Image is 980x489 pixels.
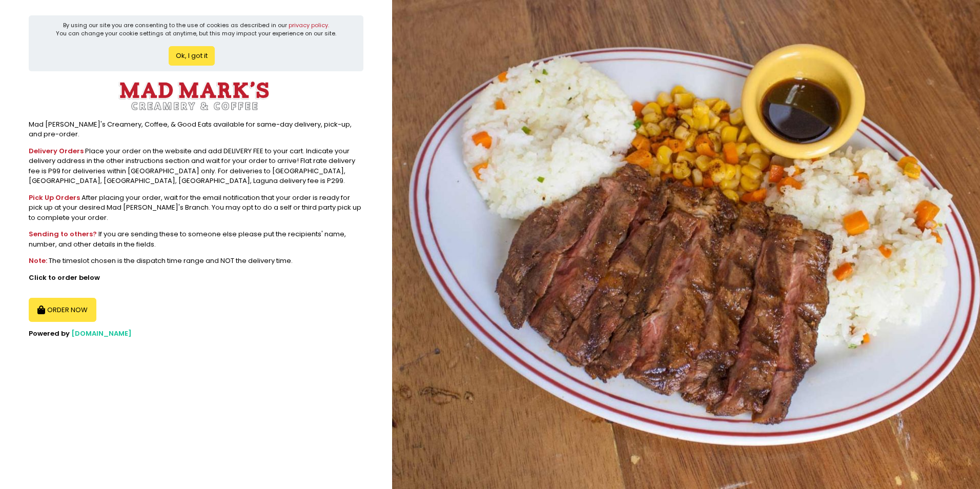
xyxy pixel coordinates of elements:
[29,229,363,249] div: If you are sending these to someone else please put the recipients' name, number, and other detai...
[29,298,96,322] button: ORDER NOW
[29,329,363,339] div: Powered by
[29,119,363,139] div: Mad [PERSON_NAME]'s Creamery, Coffee, & Good Eats available for same-day delivery, pick-up, and p...
[29,273,363,283] div: Click to order below
[117,78,271,113] img: MadMark's Creamery & Good Eats
[289,21,329,29] a: privacy policy.
[29,229,97,239] b: Sending to others?
[29,193,363,223] div: After placing your order, wait for the email notification that your order is ready for pick up at...
[56,21,336,38] div: By using our site you are consenting to the use of cookies as described in our You can change you...
[29,146,363,186] div: Place your order on the website and add DELIVERY FEE to your cart. Indicate your delivery address...
[29,256,363,266] div: The timeslot chosen is the dispatch time range and NOT the delivery time.
[29,193,80,202] b: Pick Up Orders
[29,146,84,156] b: Delivery Orders
[169,46,215,66] button: Ok, I got it
[71,329,132,338] a: [DOMAIN_NAME]
[29,256,47,266] b: Note:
